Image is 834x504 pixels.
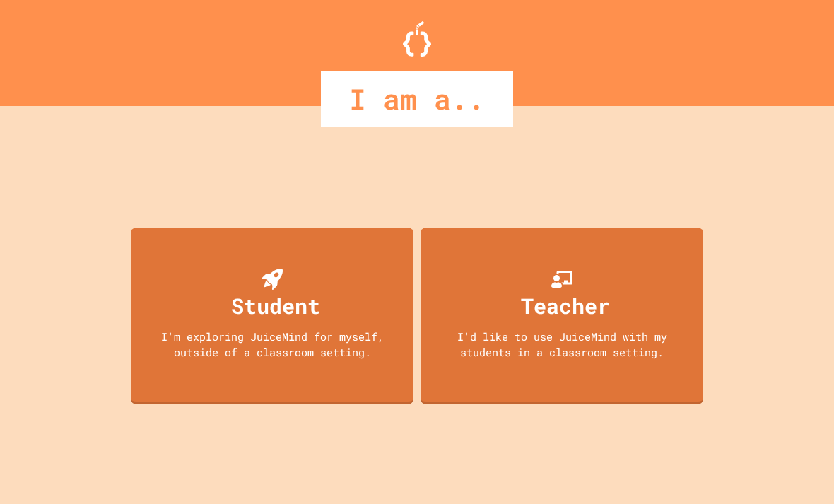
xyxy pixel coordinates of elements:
img: Logo.svg [403,21,431,57]
div: I am a.. [321,71,513,127]
div: I'd like to use JuiceMind with my students in a classroom setting. [435,329,689,361]
div: I'm exploring JuiceMind for myself, outside of a classroom setting. [145,329,399,361]
div: Teacher [521,290,610,322]
div: Student [231,290,320,322]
